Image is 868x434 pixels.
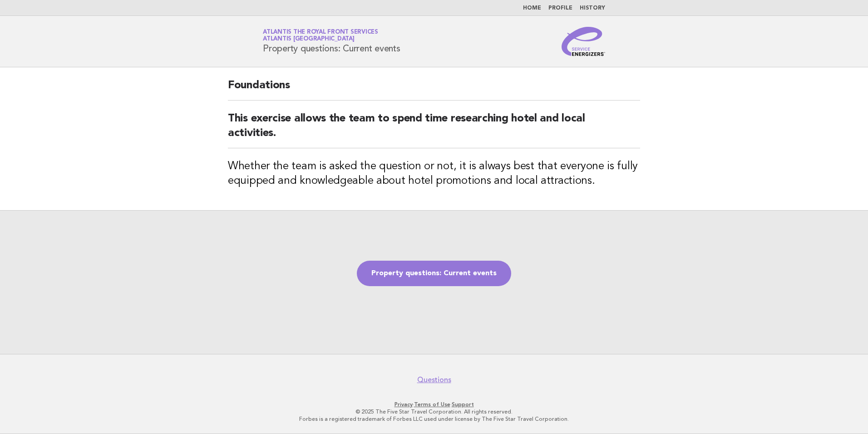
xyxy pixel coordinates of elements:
[263,36,355,42] span: Atlantis [GEOGRAPHIC_DATA]
[357,261,511,286] a: Property questions: Current events
[156,408,712,415] p: © 2025 The Five Star Travel Corporation. All rights reserved.
[228,111,640,148] h2: This exercise allows the team to spend time researching hotel and local activities.
[395,401,413,408] a: Privacy
[263,30,400,53] h1: Property questions: Current events
[414,401,450,408] a: Terms of Use
[417,375,451,384] a: Questions
[548,5,572,11] a: Profile
[228,78,640,101] h2: Foundations
[263,29,378,42] a: Atlantis The Royal Front ServicesAtlantis [GEOGRAPHIC_DATA]
[452,401,474,408] a: Support
[562,27,605,56] img: Service Energizers
[156,401,712,408] p: · ·
[523,5,541,11] a: Home
[580,5,605,11] a: History
[228,159,640,188] h3: Whether the team is asked the question or not, it is always best that everyone is fully equipped ...
[156,415,712,423] p: Forbes is a registered trademark of Forbes LLC used under license by The Five Star Travel Corpora...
